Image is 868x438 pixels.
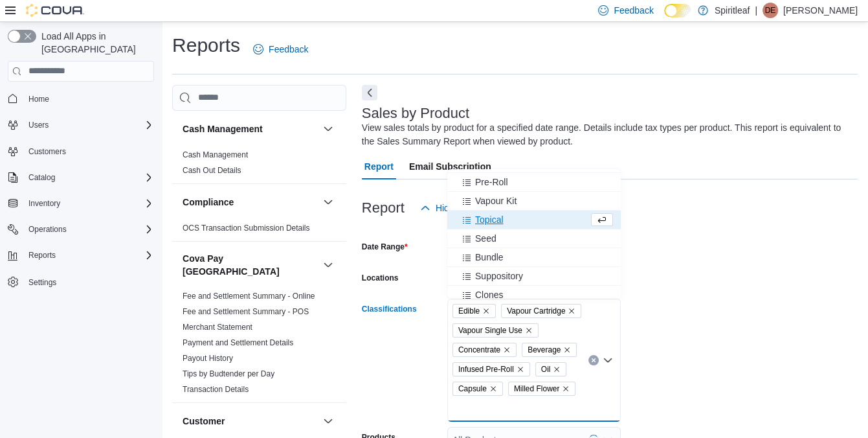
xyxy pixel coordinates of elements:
[362,304,417,314] label: Classifications
[23,273,154,290] span: Settings
[28,146,66,157] span: Customers
[475,176,508,189] span: Pre-Roll
[183,306,309,317] span: Fee and Settlement Summary - POS
[362,273,399,283] label: Locations
[172,288,346,402] div: Cova Pay [GEOGRAPHIC_DATA]
[23,144,71,159] a: Customers
[535,362,567,376] span: Oil
[183,385,249,394] a: Transaction Details
[664,17,665,18] span: Dark Mode
[320,413,336,429] button: Customer
[3,194,159,213] button: Inventory
[475,270,523,282] span: Suppository
[755,3,757,18] p: |
[23,248,154,263] span: Reports
[458,343,500,356] span: Concentrate
[514,382,560,395] span: Milled Flower
[458,305,480,317] span: Edible
[28,250,56,260] span: Reports
[183,338,293,348] span: Payment and Settlement Details
[23,91,154,107] span: Home
[36,30,154,56] span: Load All Apps in [GEOGRAPHIC_DATA]
[28,172,55,183] span: Catalog
[489,385,497,393] button: Remove Capsule from selection in this group
[562,385,570,393] button: Remove Milled Flower from selection in this group
[8,84,154,325] nav: Complex example
[23,117,54,133] button: Users
[172,220,346,241] div: Compliance
[3,142,159,161] button: Customers
[3,272,159,291] button: Settings
[3,89,159,108] button: Home
[183,150,248,159] a: Cash Management
[183,165,241,176] span: Cash Out Details
[23,91,54,107] a: Home
[528,343,561,356] span: Beverage
[525,327,533,334] button: Remove Vapour Single Use from selection in this group
[507,305,565,317] span: Vapour Cartridge
[183,353,233,363] span: Payout History
[603,355,613,365] button: Close list of options
[320,121,336,137] button: Cash Management
[23,170,154,185] span: Catalog
[362,121,851,148] div: View sales totals by product for a specified date range. Details include tax types per product. T...
[3,220,159,238] button: Operations
[183,384,249,395] span: Transaction Details
[452,323,539,338] span: Vapour Single Use
[183,150,248,160] span: Cash Management
[183,369,274,378] a: Tips by Budtender per Day
[503,346,511,354] button: Remove Concentrate from selection in this group
[26,4,84,17] img: Cova
[765,3,776,18] span: DE
[447,267,621,286] button: Suppository
[415,195,509,221] button: Hide Parameters
[183,252,318,278] button: Cova Pay [GEOGRAPHIC_DATA]
[452,343,517,357] span: Concentrate
[664,4,691,17] input: Dark Mode
[23,222,72,237] button: Operations
[475,157,526,170] span: Dried Flower
[475,194,517,207] span: Vapour Kit
[269,43,308,56] span: Feedback
[568,307,575,315] button: Remove Vapour Cartridge from selection in this group
[452,362,530,376] span: Infused Pre-Roll
[183,223,310,233] span: OCS Transaction Submission Details
[517,365,524,373] button: Remove Infused Pre-Roll from selection in this group
[783,3,858,18] p: [PERSON_NAME]
[248,36,313,62] a: Feedback
[553,365,561,373] button: Remove Oil from selection in this group
[3,168,159,187] button: Catalog
[3,116,159,134] button: Users
[541,363,551,376] span: Oil
[475,251,504,264] span: Bundle
[364,154,394,179] span: Report
[23,275,61,290] a: Settings
[501,304,581,318] span: Vapour Cartridge
[183,122,318,135] button: Cash Management
[183,224,310,233] a: OCS Transaction Submission Details
[362,106,469,121] h3: Sales by Product
[320,194,336,210] button: Compliance
[452,304,496,318] span: Edible
[183,291,315,301] span: Fee and Settlement Summary - Online
[475,232,496,245] span: Seed
[183,354,233,363] a: Payout History
[436,202,504,214] span: Hide Parameters
[563,346,571,354] button: Remove Beverage from selection in this group
[458,324,522,337] span: Vapour Single Use
[320,257,336,273] button: Cova Pay [GEOGRAPHIC_DATA]
[458,363,514,376] span: Infused Pre-Roll
[447,192,621,211] button: Vapour Kit
[23,170,60,185] button: Catalog
[458,382,487,395] span: Capsule
[23,196,65,211] button: Inventory
[183,307,309,316] a: Fee and Settlement Summary - POS
[508,382,576,396] span: Milled Flower
[475,288,504,301] span: Clones
[28,277,56,288] span: Settings
[28,120,49,130] span: Users
[475,213,504,226] span: Topical
[588,355,599,365] button: Clear input
[183,122,263,135] h3: Cash Management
